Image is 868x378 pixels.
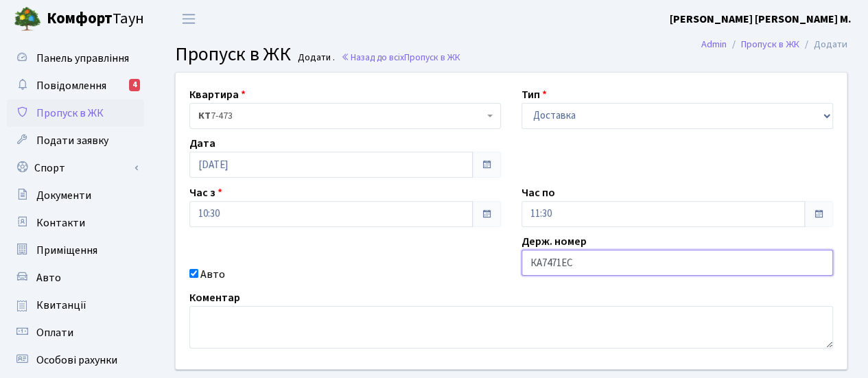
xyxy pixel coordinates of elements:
input: AA0001AA [521,250,833,276]
span: <b>КТ</b>&nbsp;&nbsp;&nbsp;&nbsp;7-473 [189,103,501,129]
span: Авто [36,270,61,285]
span: Повідомлення [36,78,106,93]
nav: breadcrumb [681,30,868,59]
span: Квитанції [36,298,86,313]
button: Переключити навігацію [172,8,206,30]
img: logo.png [14,5,41,33]
span: Пропуск в ЖК [36,106,104,121]
span: Контакти [36,215,85,231]
a: Авто [7,264,144,292]
b: Комфорт [47,8,113,29]
a: Пропуск в ЖК [741,37,799,51]
a: Admin [701,37,727,51]
label: Час з [189,185,222,201]
label: Квартира [189,86,246,103]
a: Спорт [7,154,144,182]
label: Час по [521,185,555,201]
label: Коментар [189,290,240,306]
a: Пропуск в ЖК [7,99,144,127]
a: Оплати [7,319,144,346]
a: Документи [7,182,144,209]
span: Пропуск в ЖК [175,40,291,68]
span: Таун [47,8,144,31]
span: Пропуск в ЖК [404,51,460,64]
a: [PERSON_NAME] [PERSON_NAME] М. [670,11,852,27]
span: <b>КТ</b>&nbsp;&nbsp;&nbsp;&nbsp;7-473 [198,109,484,123]
span: Подати заявку [36,133,108,148]
a: Приміщення [7,237,144,264]
span: Панель управління [36,51,129,66]
label: Дата [189,135,215,152]
span: Документи [36,188,91,203]
span: Особові рахунки [36,353,117,368]
a: Панель управління [7,45,144,72]
span: Приміщення [36,243,97,258]
a: Особові рахунки [7,346,144,374]
a: Повідомлення4 [7,72,144,99]
small: Додати . [295,52,335,64]
a: Назад до всіхПропуск в ЖК [341,51,460,64]
div: 4 [129,79,140,91]
a: Контакти [7,209,144,237]
a: Квитанції [7,292,144,319]
b: КТ [198,109,211,123]
li: Додати [799,37,847,52]
label: Авто [200,266,225,283]
b: [PERSON_NAME] [PERSON_NAME] М. [670,12,852,27]
label: Тип [521,86,547,103]
label: Держ. номер [521,233,587,250]
span: Оплати [36,325,73,340]
a: Подати заявку [7,127,144,154]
